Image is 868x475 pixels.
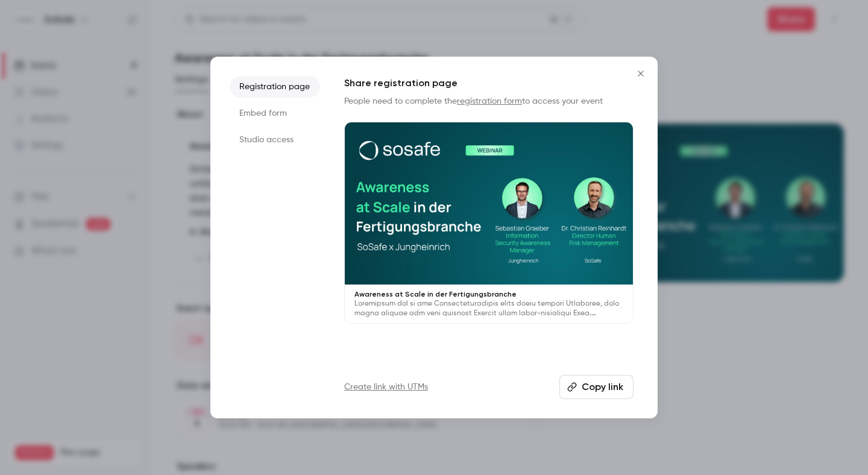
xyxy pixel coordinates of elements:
[230,129,320,151] li: Studio access
[344,95,634,107] p: People need to complete the to access your event
[230,76,320,98] li: Registration page
[344,76,634,90] h1: Share registration page
[354,299,623,318] p: Loremipsum dol si ame Consecteturadipis elits doeiu tempori Utlaboree, dolo magna aliquae adm ven...
[354,289,623,299] p: Awareness at Scale in der Fertigungsbranche
[344,381,428,393] a: Create link with UTMs
[344,122,634,324] a: Awareness at Scale in der FertigungsbrancheLoremipsum dol si ame Consecteturadipis elits doeiu te...
[230,102,320,124] li: Embed form
[629,61,653,86] button: Close
[559,375,634,399] button: Copy link
[457,97,522,105] a: registration form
